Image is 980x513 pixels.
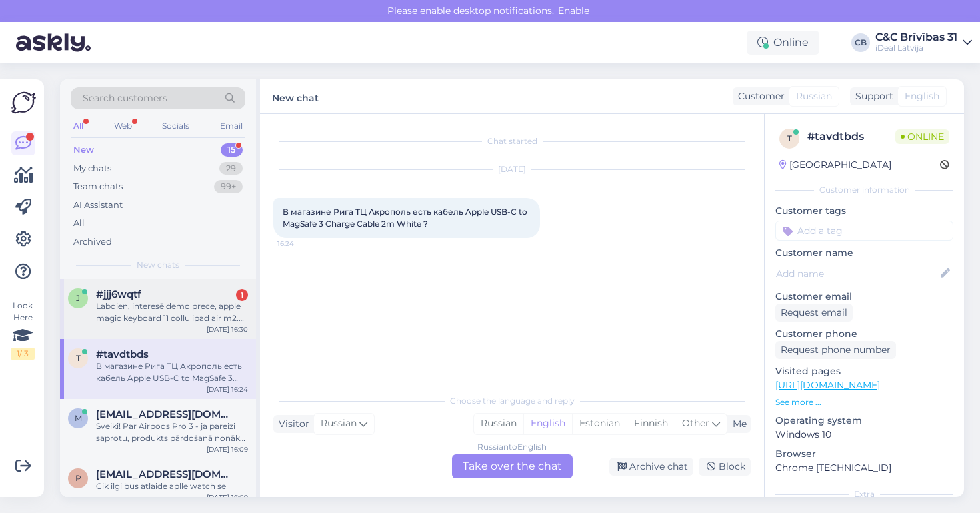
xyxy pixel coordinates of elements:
[851,33,870,52] div: CB
[775,221,953,241] input: Add a tag
[73,162,111,175] div: My chats
[775,327,953,341] p: Customer phone
[96,420,248,444] div: Sveiki! Par Airpods Pro 3 - ja pareizi saprotu, produkts pārdošanā nonāk 19.09, bet pašlaik pieej...
[775,414,953,428] p: Operating system
[11,300,35,360] div: Look Here
[775,379,880,391] a: [URL][DOMAIN_NAME]
[895,129,949,144] span: Online
[775,246,953,260] p: Customer name
[775,447,953,461] p: Browser
[83,91,167,105] span: Search customers
[727,417,747,431] div: Me
[219,162,243,175] div: 29
[75,413,82,423] span: m
[682,417,709,429] span: Other
[850,89,893,103] div: Support
[875,32,957,43] div: C&C Brīvības 31
[159,117,192,135] div: Socials
[775,304,853,322] div: Request email
[221,143,243,157] div: 15
[273,395,751,407] div: Choose the language and reply
[733,89,785,103] div: Customer
[96,288,141,300] span: #jjj6wqtf
[452,454,573,478] div: Take over the chat
[627,414,675,434] div: Finnish
[554,5,593,17] span: Enable
[321,416,357,431] span: Russian
[572,414,627,434] div: Estonian
[207,492,248,502] div: [DATE] 16:09
[73,180,123,193] div: Team chats
[75,473,81,483] span: p
[699,458,751,476] div: Block
[71,117,86,135] div: All
[609,458,693,476] div: Archive chat
[875,32,972,53] a: C&C Brīvības 31iDeal Latvija
[775,341,896,359] div: Request phone number
[477,441,547,453] div: Russian to English
[796,89,832,103] span: Russian
[96,480,248,492] div: Cik ilgi bus atlaide aplle watch se
[775,204,953,218] p: Customer tags
[207,384,248,394] div: [DATE] 16:24
[779,158,891,172] div: [GEOGRAPHIC_DATA]
[277,239,327,249] span: 16:24
[76,353,81,363] span: t
[775,290,953,304] p: Customer email
[96,360,248,384] div: В магазине Рига ТЦ Акрополь есть кабель Apple USB-C to MagSafe 3 Charge Cable 2m White ?
[207,444,248,454] div: [DATE] 16:09
[787,133,792,143] span: t
[96,468,235,480] span: patricijarozentale6200@gmail.com
[272,87,319,105] label: New chat
[775,184,953,196] div: Customer information
[236,289,248,301] div: 1
[73,235,112,249] div: Archived
[747,31,819,55] div: Online
[775,364,953,378] p: Visited pages
[283,207,529,229] span: В магазине Рига ТЦ Акрополь есть кабель Apple USB-C to MagSafe 3 Charge Cable 2m White ?
[73,217,85,230] div: All
[273,417,309,431] div: Visitor
[807,129,895,145] div: # tavdtbds
[474,414,523,434] div: Russian
[96,408,235,420] span: mikssalna@gmail.com
[273,163,751,175] div: [DATE]
[875,43,957,53] div: iDeal Latvija
[214,180,243,193] div: 99+
[207,324,248,334] div: [DATE] 16:30
[775,428,953,442] p: Windows 10
[73,143,94,157] div: New
[11,348,35,360] div: 1 / 3
[273,135,751,147] div: Chat started
[775,461,953,475] p: Chrome [TECHNICAL_ID]
[96,300,248,324] div: Labdien, interesē demo prece, apple magic keyboard 11 collu ipad air m2. Vai jums ir ko piedāvat?...
[73,199,123,212] div: AI Assistant
[775,488,953,500] div: Extra
[76,293,80,303] span: j
[523,414,572,434] div: English
[776,266,938,281] input: Add name
[137,259,179,271] span: New chats
[217,117,245,135] div: Email
[905,89,939,103] span: English
[775,396,953,408] p: See more ...
[111,117,135,135] div: Web
[11,90,36,115] img: Askly Logo
[96,348,149,360] span: #tavdtbds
